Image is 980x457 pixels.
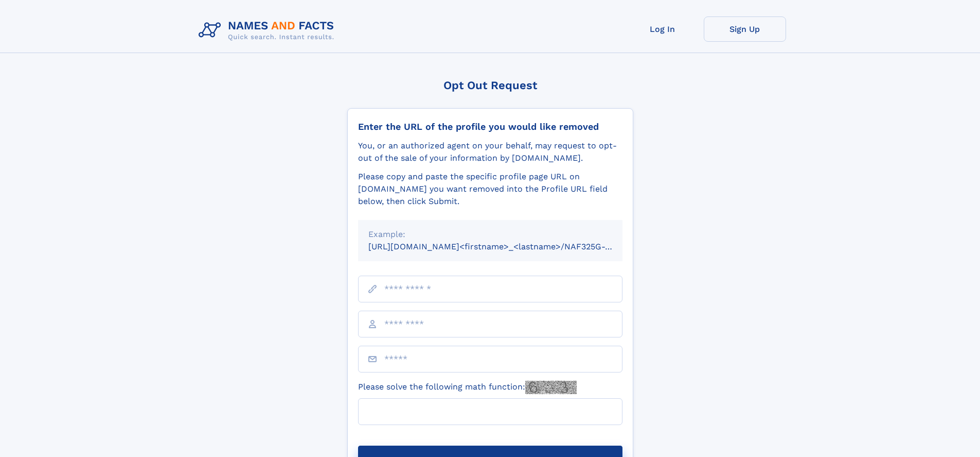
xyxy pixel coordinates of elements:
[194,16,343,44] img: Logo Names and Facts
[347,79,633,92] div: Opt Out Request
[358,381,577,394] label: Please solve the following math function:
[358,121,622,132] div: Enter the URL of the profile you would like removed
[368,228,612,241] div: Example:
[368,242,642,251] small: [URL][DOMAIN_NAME]<firstname>_<lastname>/NAF325G-xxxxxxxx
[358,140,622,164] div: You, or an authorized agent on your behalf, may request to opt-out of the sale of your informatio...
[704,16,786,42] a: Sign Up
[358,171,622,208] div: Please copy and paste the specific profile page URL on [DOMAIN_NAME] you want removed into the Pr...
[621,16,704,42] a: Log In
